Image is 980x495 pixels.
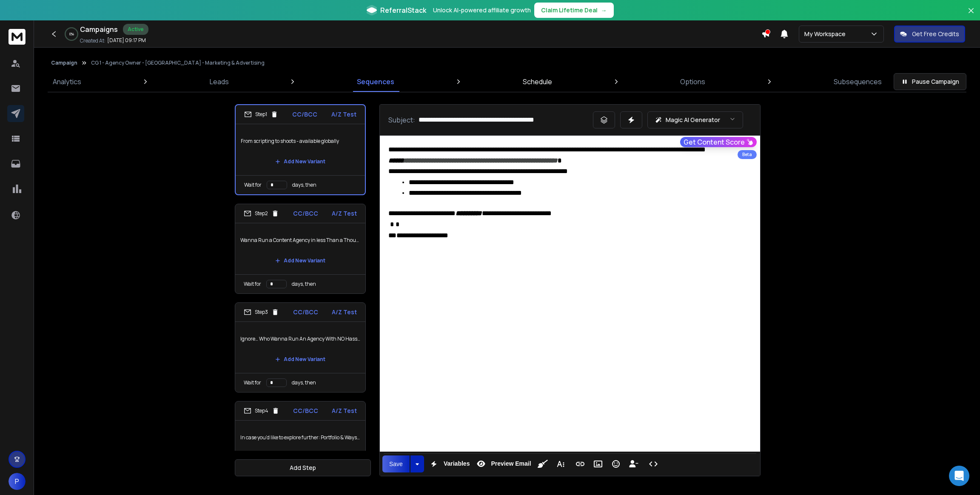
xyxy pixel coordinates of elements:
[380,5,426,15] span: ReferralStack
[235,104,366,195] li: Step1CC/BCCA/Z TestFrom scripting to shoots - available globallyAdd New VariantWait fordays, then
[352,71,399,92] a: Sequences
[53,77,81,87] p: Analytics
[268,252,332,269] button: Add New Variant
[357,77,394,87] p: Sequences
[626,455,642,472] button: Insert Unsubscribe Link
[332,308,357,316] p: A/Z Test
[572,455,588,472] button: Insert Link (Ctrl+K)
[518,71,557,92] a: Schedule
[80,24,118,34] h1: Campaigns
[738,150,757,159] div: Beta
[553,455,569,472] button: More Text
[268,153,332,170] button: Add New Variant
[534,3,614,18] button: Claim Lifetime Deal→
[240,426,360,449] p: In case you’d like to explore further: Portfolio & Ways to Connect
[293,407,318,415] p: CC/BCC
[205,71,234,92] a: Leads
[107,37,146,44] p: [DATE] 09:17 PM
[244,308,279,316] div: Step 3
[235,459,371,476] button: Add Step
[834,77,882,87] p: Subsequences
[647,111,743,128] button: Magic AI Generator
[123,24,148,35] div: Active
[292,110,317,119] p: CC/BCC
[69,31,74,37] p: 0 %
[235,401,366,472] li: Step4CC/BCCA/Z TestIn case you’d like to explore further: Portfolio & Ways to ConnectAdd New Variant
[645,455,661,472] button: Code View
[966,5,977,26] button: Close banner
[80,37,105,44] p: Created At:
[332,407,357,415] p: A/Z Test
[829,71,887,92] a: Subsequences
[680,137,757,147] button: Get Content Score
[473,455,533,472] button: Preview Email
[680,77,705,87] p: Options
[331,110,356,119] p: A/Z Test
[426,455,472,472] button: Variables
[268,449,332,467] button: Add New Variant
[666,116,720,124] p: Magic AI Generator
[535,455,551,472] button: Clean HTML
[244,111,278,118] div: Step 1
[241,129,360,153] p: From scripting to shoots - available globally
[268,351,332,368] button: Add New Variant
[804,30,849,38] p: My Workspace
[332,209,357,218] p: A/Z Test
[48,71,86,92] a: Analytics
[9,473,26,490] button: P
[894,73,966,90] button: Pause Campaign
[244,210,279,217] div: Step 2
[292,182,316,188] p: days, then
[949,466,969,486] div: Open Intercom Messenger
[240,327,360,351] p: Ignore… Who Wanna Run An Agency With NO Hassle Anyways!
[244,281,261,287] p: Wait for
[442,460,472,467] span: Variables
[590,455,606,472] button: Insert Image (Ctrl+P)
[51,60,77,66] button: Campaign
[292,379,316,386] p: days, then
[235,204,366,294] li: Step2CC/BCCA/Z TestWanna Run a Content Agency in less Than a Thousand Dollar?Add New VariantWait ...
[433,6,531,14] p: Unlock AI-powered affiliate growth
[244,182,262,188] p: Wait for
[91,60,265,66] p: CG 1 - Agency Owner - [GEOGRAPHIC_DATA] - Marketing & Advertising
[608,455,624,472] button: Emoticons
[894,26,965,43] button: Get Free Credits
[244,407,279,415] div: Step 4
[240,228,360,252] p: Wanna Run a Content Agency in less Than a Thousand Dollar?
[675,71,710,92] a: Options
[293,308,318,316] p: CC/BCC
[244,379,261,386] p: Wait for
[292,281,316,287] p: days, then
[210,77,229,87] p: Leads
[489,460,533,467] span: Preview Email
[601,6,607,14] span: →
[382,455,410,472] button: Save
[912,30,959,38] p: Get Free Credits
[293,209,318,218] p: CC/BCC
[235,302,366,393] li: Step3CC/BCCA/Z TestIgnore… Who Wanna Run An Agency With NO Hassle Anyways!Add New VariantWait for...
[523,77,552,87] p: Schedule
[388,115,415,125] p: Subject:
